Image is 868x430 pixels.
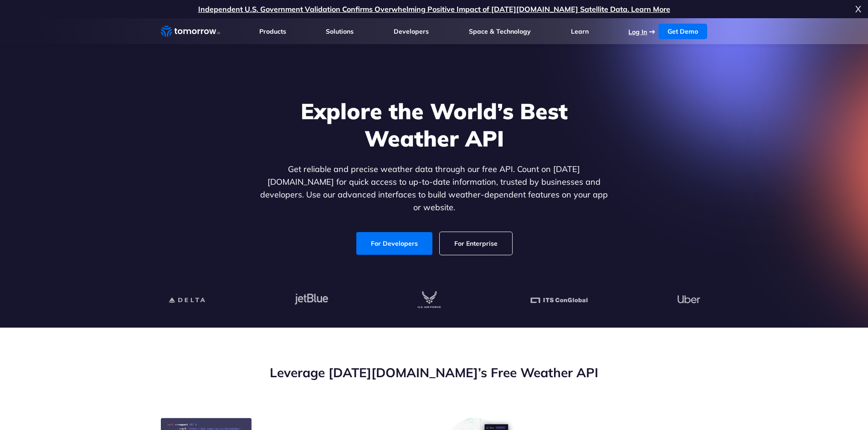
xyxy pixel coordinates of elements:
p: Get reliable and precise weather data through our free API. Count on [DATE][DOMAIN_NAME] for quic... [258,163,610,214]
a: For Enterprise [440,232,512,255]
h2: Leverage [DATE][DOMAIN_NAME]’s Free Weather API [161,364,708,381]
a: Log In [628,28,647,36]
h1: Explore the World’s Best Weather API [258,97,610,152]
a: Space & Technology [469,27,531,35]
a: Products [259,27,286,35]
a: Learn [571,27,589,35]
a: Solutions [326,27,354,35]
a: Independent U.S. Government Validation Confirms Overwhelming Positive Impact of [DATE][DOMAIN_NAM... [198,5,670,14]
a: For Developers [356,232,432,255]
a: Developers [394,27,429,35]
a: Get Demo [658,24,707,39]
a: Home link [161,25,220,38]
